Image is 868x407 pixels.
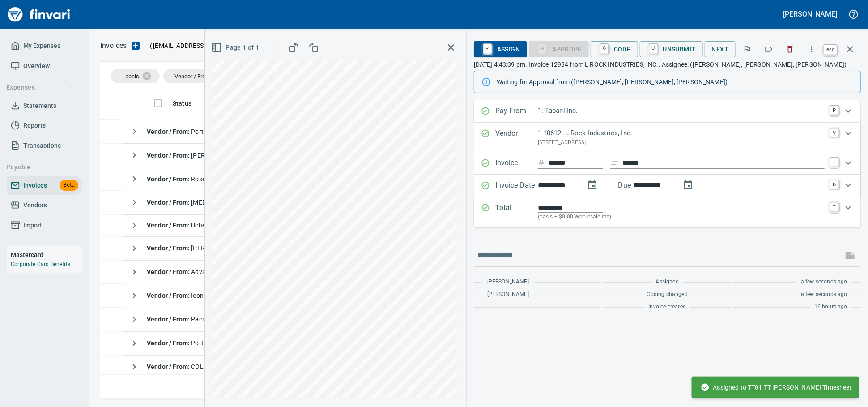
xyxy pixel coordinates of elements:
button: Payable [3,159,77,176]
span: 16 hours ago [814,303,847,312]
div: Vendor / From [163,69,231,83]
a: Corporate Card Benefits [11,261,70,267]
a: D [830,180,839,189]
span: Invoices [23,180,47,191]
p: Due [618,180,661,191]
a: My Expenses [7,36,82,56]
span: [EMAIL_ADDRESS][DOMAIN_NAME] [152,41,255,50]
span: Invoice created [649,303,686,312]
span: [MEDICAL_DATA] INC (1-10480) [147,199,281,206]
span: This records your message into the invoice and notifies anyone mentioned [839,245,861,266]
a: esc [824,45,837,55]
a: Transactions [7,136,82,156]
button: Upload an Invoice [127,40,145,51]
button: Next [705,41,736,58]
span: Labels [122,73,139,80]
span: [PERSON_NAME] and Sons Inc (1-11148) [147,152,308,159]
span: Beta [60,180,78,190]
button: UUnsubmit [640,41,703,57]
p: Invoice [495,158,538,169]
p: Invoice Date [495,180,538,192]
button: More [802,39,821,59]
span: Pacific Int-R-Tek (1-22373) [147,316,267,323]
span: Potter Webster Company Inc (1-10818) [147,340,302,347]
span: Reports [23,120,46,131]
a: R [483,44,492,54]
p: [DATE] 4:43:39 pm. Invoice 12984 from L ROCK INDUSTRIES, INC.. Assignee: ([PERSON_NAME], [PERSON_... [474,60,861,69]
span: Status [173,98,191,109]
strong: Vendor / From : [147,269,191,276]
span: Import [23,220,42,231]
strong: Vendor / From : [147,245,191,252]
span: [PERSON_NAME] <[PERSON_NAME][EMAIL_ADDRESS][PERSON_NAME][DOMAIN_NAME]> [147,245,447,252]
h6: Mastercard [11,250,82,260]
p: [STREET_ADDRESS] [538,138,825,147]
p: 1-10612: L Rock Industries, Inc. [538,128,825,138]
strong: Vendor / From : [147,292,191,300]
a: Overview [7,56,82,76]
a: T [830,202,839,211]
p: (basis + $0.00 Wholesale tax) [538,213,825,222]
span: Expenses [6,82,74,93]
button: Discard [780,39,800,59]
button: CCode [591,41,638,57]
a: Import [7,215,82,236]
span: Overview [23,60,50,72]
strong: Vendor / From : [147,316,191,323]
a: C [600,44,608,54]
button: change date [582,174,603,196]
p: Invoices [100,40,127,51]
button: Labels [759,39,779,59]
span: Iconix Waterworks (US) Inc (1-39071) [147,292,298,300]
span: Transactions [23,140,61,151]
span: Vendor / From [174,73,210,80]
span: Status [173,98,203,109]
button: RAssign [474,41,527,57]
strong: Vendor / From : [147,152,191,159]
a: Statements [7,96,82,116]
div: Waiting for Approval from ([PERSON_NAME], [PERSON_NAME], [PERSON_NAME]) [497,74,853,90]
button: change due date [677,174,699,196]
p: Vendor [495,128,538,147]
a: Vendors [7,195,82,215]
a: InvoicesBeta [7,176,82,196]
strong: Vendor / From : [147,128,191,135]
a: P [830,106,839,115]
a: Reports [7,116,82,136]
span: Next [712,44,729,55]
div: Labels [111,69,160,83]
svg: Invoice description [610,159,619,167]
span: Unsubmit [647,42,696,57]
span: My Expenses [23,40,60,51]
h5: [PERSON_NAME] [783,9,837,19]
span: Assigned [656,278,679,287]
span: Code [598,42,631,57]
strong: Vendor / From : [147,176,191,183]
img: Finvari [5,4,72,25]
p: ( ) [145,41,258,50]
span: Vendors [23,200,47,211]
div: Expand [474,152,861,175]
p: 1: Tapani Inc. [538,106,825,116]
nav: breadcrumb [100,40,127,51]
span: Page 1 of 1 [213,42,259,53]
strong: Vendor / From : [147,199,191,206]
div: Expand [474,100,861,123]
button: Flag [737,39,757,59]
a: I [830,158,839,167]
span: Assign [481,42,520,57]
p: Total [495,202,538,222]
strong: Vendor / From : [147,222,191,229]
span: Rose City Laboratories, LLC (1-39931) [147,176,300,183]
button: Expenses [3,79,77,96]
span: Uchechi Loud <[EMAIL_ADDRESS][DOMAIN_NAME]> [147,222,339,229]
div: Expand [474,123,861,152]
a: U [649,44,658,54]
span: [PERSON_NAME] [487,278,529,287]
strong: Vendor / From : [147,364,191,371]
span: Coding changed [647,290,688,299]
p: Pay From [495,106,538,117]
span: Assigned to TT01 TT [PERSON_NAME] Timesheet [701,383,852,392]
span: Payable [6,162,74,173]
